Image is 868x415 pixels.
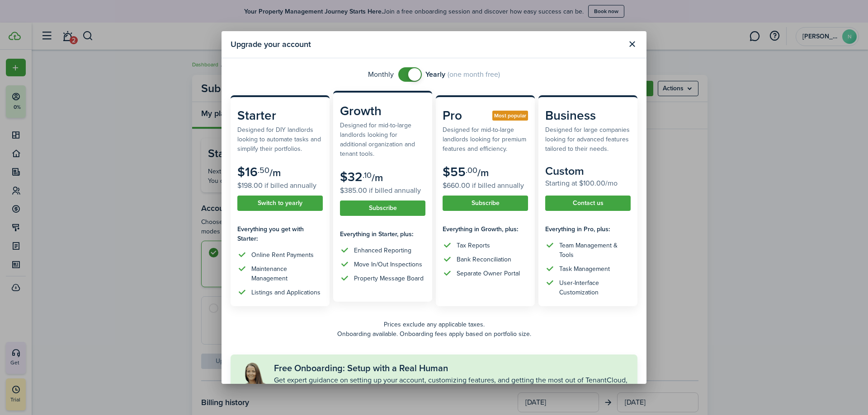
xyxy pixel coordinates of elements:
subscription-pricing-card-price-amount: $16 [237,163,258,181]
subscription-pricing-card-price-amount: $55 [443,163,466,181]
subscription-pricing-card-title: Growth [340,102,425,121]
subscription-pricing-card-price-amount: $32 [340,168,363,186]
subscription-pricing-card-title: Business [545,106,631,125]
subscription-pricing-card-description: Designed for DIY landlords looking to automate tasks and simplify their portfolios. [237,125,323,154]
button: Contact us [545,196,631,211]
span: Monthly [368,69,394,80]
div: Enhanced Reporting [354,246,411,255]
subscription-pricing-card-price-period: /m [372,170,383,185]
subscription-pricing-card-description: Designed for mid-to-large landlords looking for premium features and efficiency. [443,125,528,154]
subscription-pricing-card-title: Pro [443,106,528,125]
subscription-pricing-card-price-period: /m [477,165,489,180]
subscription-pricing-card-price-amount: Custom [545,163,584,179]
subscription-pricing-card-price-cents: .00 [466,164,477,176]
subscription-pricing-card-price-period: /m [269,165,281,180]
div: Listings and Applications [251,288,321,297]
img: Free Onboarding: Setup with a Real Human [240,361,269,403]
subscription-pricing-card-price-cents: .10 [363,169,372,181]
subscription-pricing-card-features-title: Everything you get with Starter: [237,224,323,243]
button: Close modal [624,37,640,52]
modal-title: Upgrade your account [231,36,622,53]
div: Online Rent Payments [251,250,314,260]
subscription-pricing-card-description: Designed for large companies looking for advanced features tailored to their needs. [545,125,631,154]
div: Separate Owner Portal [457,269,520,278]
div: User-Interface Customization [559,278,631,297]
span: Most popular [494,112,526,120]
div: Move In/Out Inspections [354,260,422,269]
div: Property Message Board [354,274,424,283]
subscription-pricing-card-price-annual: $198.00 if billed annually [237,180,323,191]
subscription-pricing-card-price-annual: $385.00 if billed annually [340,185,425,196]
div: Bank Reconciliation [457,255,511,264]
button: Subscribe [443,196,528,211]
subscription-pricing-card-title: Starter [237,106,323,125]
subscription-pricing-card-description: Designed for mid-to-large landlords looking for additional organization and tenant tools. [340,121,425,159]
p: Prices exclude any applicable taxes. Onboarding available. Onboarding fees apply based on portfol... [231,320,637,339]
subscription-pricing-card-price-cents: .50 [258,164,269,176]
div: Tax Reports [457,241,490,250]
subscription-pricing-card-features-title: Everything in Pro, plus: [545,224,631,234]
subscription-pricing-banner-description: Get expert guidance on setting up your account, customizing features, and getting the most out of... [274,375,628,396]
subscription-pricing-card-features-title: Everything in Starter, plus: [340,229,425,239]
subscription-pricing-card-price-annual: Starting at $100.00/mo [545,178,631,189]
subscription-pricing-card-price-annual: $660.00 if billed annually [443,180,528,191]
button: Switch to yearly [237,196,323,211]
subscription-pricing-banner-title: Free Onboarding: Setup with a Real Human [274,361,448,375]
div: Maintenance Management [251,264,323,283]
subscription-pricing-card-features-title: Everything in Growth, plus: [443,224,528,234]
div: Team Management & Tools [559,241,631,260]
button: Subscribe [340,201,425,216]
div: Task Management [559,264,610,274]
